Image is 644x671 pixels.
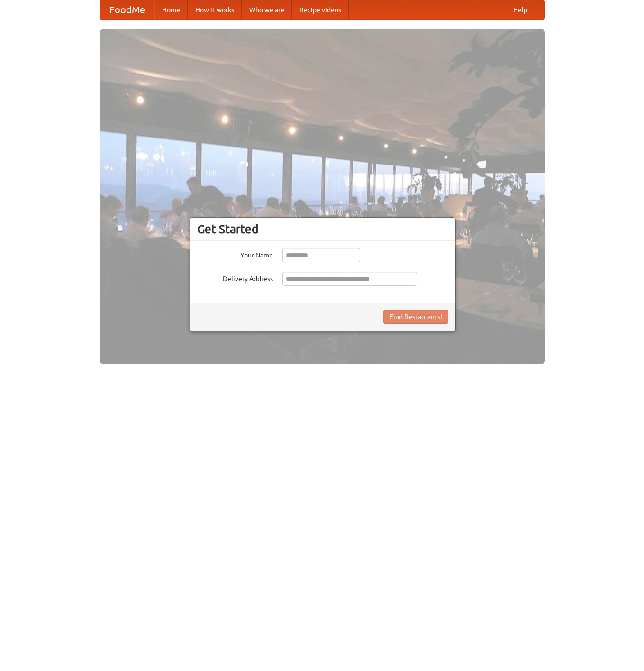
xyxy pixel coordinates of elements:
[197,248,273,260] label: Your Name
[100,0,154,19] a: FoodMe
[154,0,188,19] a: Home
[188,0,242,19] a: How it works
[197,222,448,236] h3: Get Started
[197,272,273,284] label: Delivery Address
[506,0,535,19] a: Help
[292,0,349,19] a: Recipe videos
[242,0,292,19] a: Who we are
[383,310,448,324] button: Find Restaurants!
